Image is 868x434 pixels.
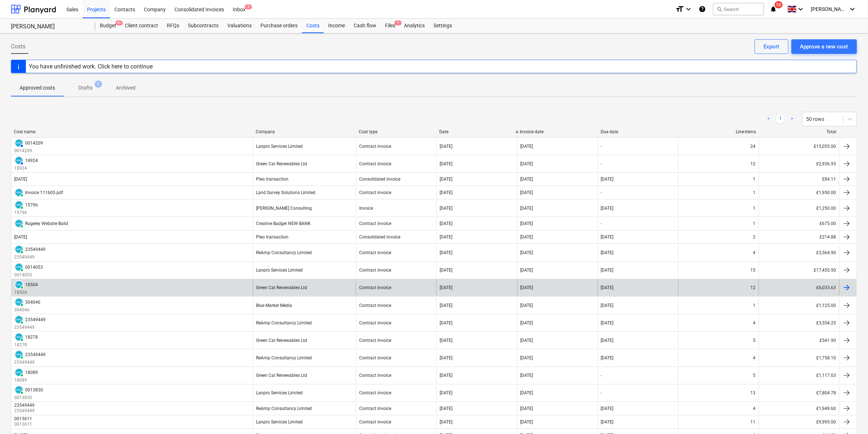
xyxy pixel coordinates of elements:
span: 1 [95,80,102,88]
div: You have unfinished work. Click here to continue [29,63,153,70]
p: 23549449 [14,324,46,331]
div: [DATE] [440,250,452,255]
div: £1,949.60 [759,403,839,414]
div: 1 [753,190,756,195]
div: 4 [753,355,756,360]
div: [DATE] [440,206,452,211]
a: Page 1 is your current page [776,115,785,123]
div: Valuations [223,19,256,33]
div: Contract invoice [359,390,391,395]
a: Costs [302,19,324,33]
div: Lanpro Services Limited [256,144,303,149]
div: £214.88 [759,231,839,243]
div: £3,554.25 [759,315,839,331]
div: Contract invoice [359,320,391,325]
div: Green Cat Renewables Ltd [256,285,307,290]
span: 4 [245,4,252,9]
div: [DATE] [440,144,452,149]
div: 13 [751,390,756,395]
div: Analytics [400,19,429,33]
div: - [601,161,602,166]
p: 0014209 [14,148,43,154]
div: £84.11 [759,173,839,185]
div: £6,033.63 [759,280,839,296]
div: 23549449 [14,403,35,408]
span: Costs [11,42,25,51]
div: £9,995.00 [759,416,839,428]
div: Cost type [359,129,433,134]
img: xero.svg [15,220,23,227]
div: Land Survey Solutions Limited [256,190,315,195]
div: [DATE] [601,234,614,240]
div: 2 [753,234,756,240]
div: Invoice [359,206,373,211]
div: Invoice has been synced with Xero and its status is currently PAID [14,297,24,307]
div: [DATE] [14,177,27,182]
span: 10 [775,1,783,8]
div: Pleo transaction [256,234,288,240]
div: Contract invoice [359,190,391,195]
div: Invoice has been synced with Xero and its status is currently PAID [14,188,24,197]
div: - [601,144,602,149]
i: Knowledge base [699,5,706,13]
div: 23549449 [25,317,46,322]
img: xero.svg [15,369,23,376]
div: [PERSON_NAME] Consulting [256,206,312,211]
div: £17,455.50 [759,263,839,278]
div: 0014053 [25,265,43,270]
button: Approve a new cost [792,39,857,54]
i: keyboard_arrow_down [797,5,805,13]
img: xero.svg [15,157,23,164]
div: [DATE] [521,144,533,149]
button: Export [755,39,789,54]
img: xero.svg [15,281,23,288]
i: keyboard_arrow_down [848,5,857,13]
div: Contract invoice [359,144,391,149]
div: Purchase orders [256,19,302,33]
a: Settings [429,19,456,33]
img: xero.svg [15,264,23,271]
span: [PERSON_NAME] [811,6,848,12]
div: [DATE] [440,338,452,343]
a: RFQs [162,19,184,33]
div: Invoice has been synced with Xero and its status is currently AUTHORISED [14,138,24,148]
div: Approve a new cost [800,42,848,51]
div: Invoice has been synced with Xero and its status is currently PAID [14,263,24,272]
div: 4 [753,250,756,255]
div: [DATE] [601,250,614,255]
div: [DATE] [521,221,533,226]
div: [DATE] [521,250,533,255]
div: 15796 [25,202,38,208]
div: Cash flow [349,19,381,33]
a: Client contract [121,19,162,33]
div: £7,804.78 [759,385,839,401]
button: Search [713,3,764,15]
img: xero.svg [15,299,23,306]
div: 1 [753,221,756,226]
img: xero.svg [15,386,23,394]
div: ReAmp Consultancy Limited [256,406,312,411]
div: [DATE] [521,285,533,290]
div: 4 [753,320,756,325]
div: £675.00 [759,218,839,229]
div: [DATE] [440,268,452,273]
p: 0013830 [14,395,43,401]
a: Next page [788,115,797,123]
div: 5 [753,338,756,343]
div: [DATE] [521,419,533,425]
img: xero.svg [15,189,23,196]
div: [DATE] [601,285,614,290]
div: [DATE] [521,320,533,325]
a: Files1 [381,19,400,33]
div: 0013830 [25,387,43,392]
div: 12 [751,285,756,290]
div: [DATE] [601,320,614,325]
div: 23549449 [25,247,46,252]
div: [DATE] [521,338,533,343]
div: Blue Market Media [256,303,292,308]
p: 15796 [14,210,38,216]
div: Contract invoice [359,285,391,290]
div: Contract invoice [359,355,391,360]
